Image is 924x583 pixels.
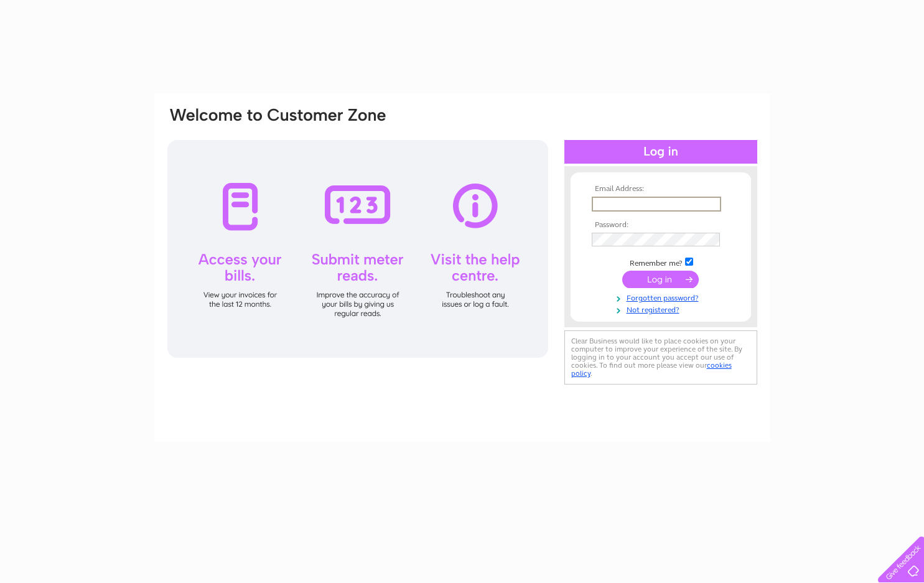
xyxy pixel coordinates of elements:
[589,256,733,268] td: Remember me?
[592,303,733,315] a: Not registered?
[571,361,732,378] a: cookies policy
[589,221,733,230] th: Password:
[622,271,699,288] input: Submit
[564,330,757,385] div: Clear Business would like to place cookies on your computer to improve your experience of the sit...
[592,291,733,303] a: Forgotten password?
[589,185,733,194] th: Email Address:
